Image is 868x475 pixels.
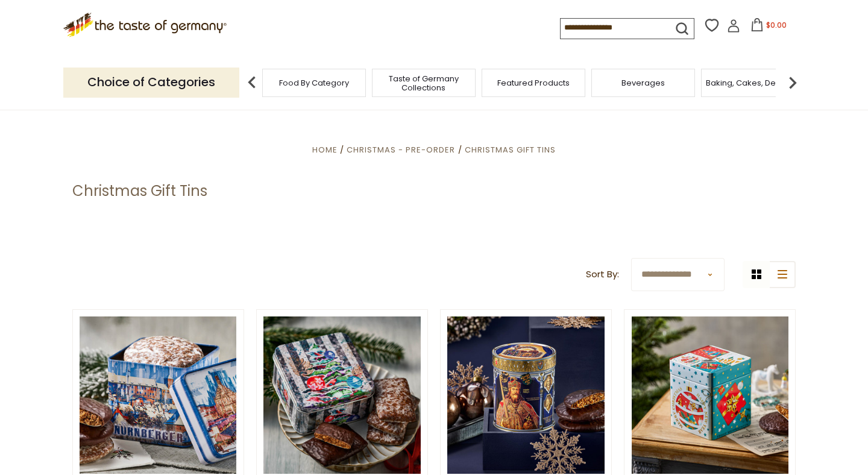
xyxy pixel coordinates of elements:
a: Food By Category [279,78,349,87]
a: Taste of Germany Collections [376,74,472,92]
label: Sort By: [586,267,619,282]
h1: Christmas Gift Tins [72,182,207,200]
a: Christmas - PRE-ORDER [347,144,455,156]
a: Christmas Gift Tins [465,144,556,156]
a: Featured Products [497,78,570,87]
img: next arrow [781,71,805,95]
p: Choice of Categories [63,68,239,97]
img: previous arrow [240,71,264,95]
a: Baking, Cakes, Desserts [706,78,799,87]
span: $0.00 [766,20,787,30]
button: $0.00 [743,18,794,36]
a: Beverages [621,78,665,87]
a: Home [312,144,338,156]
